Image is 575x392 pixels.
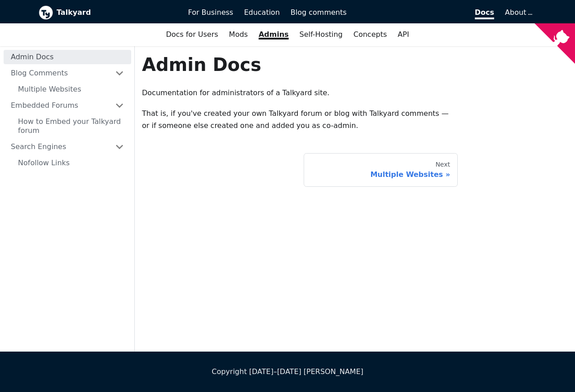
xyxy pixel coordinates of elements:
a: Concepts [348,27,393,42]
a: Admin Docs [4,50,131,64]
a: Nofollow Links [11,156,131,170]
a: Embedded Forums [4,98,131,113]
a: Talkyard logoTalkyard [39,5,176,20]
img: Talkyard logo [39,5,53,20]
div: Copyright [DATE]–[DATE] [PERSON_NAME] [39,366,536,378]
a: For Business [183,5,239,20]
b: Talkyard [57,7,176,18]
p: Documentation for administrators of a Talkyard site. [142,87,458,99]
div: Next [311,161,451,169]
span: For Business [188,8,234,17]
span: Docs [475,8,494,19]
nav: Docs pages navigation [142,153,458,187]
a: Education [239,5,285,20]
a: Docs [352,5,500,20]
div: Multiple Websites [311,170,451,179]
h1: Admin Docs [142,53,458,76]
a: Search Engines [4,140,131,154]
a: Blog Comments [4,66,131,80]
a: About [505,8,531,17]
p: That is, if you've created your own Talkyard forum or blog with Talkyard comments — or if someone... [142,108,458,132]
a: Admins [253,27,294,42]
a: Self-Hosting [294,27,348,42]
a: NextMultiple Websites [304,153,458,187]
a: API [392,27,414,42]
a: Mods [224,27,253,42]
a: How to Embed your Talkyard forum [11,115,131,138]
span: Blog comments [291,8,347,17]
a: Multiple Websites [11,82,131,97]
a: Docs for Users [160,27,223,42]
span: Education [244,8,280,17]
a: Blog comments [285,5,352,20]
